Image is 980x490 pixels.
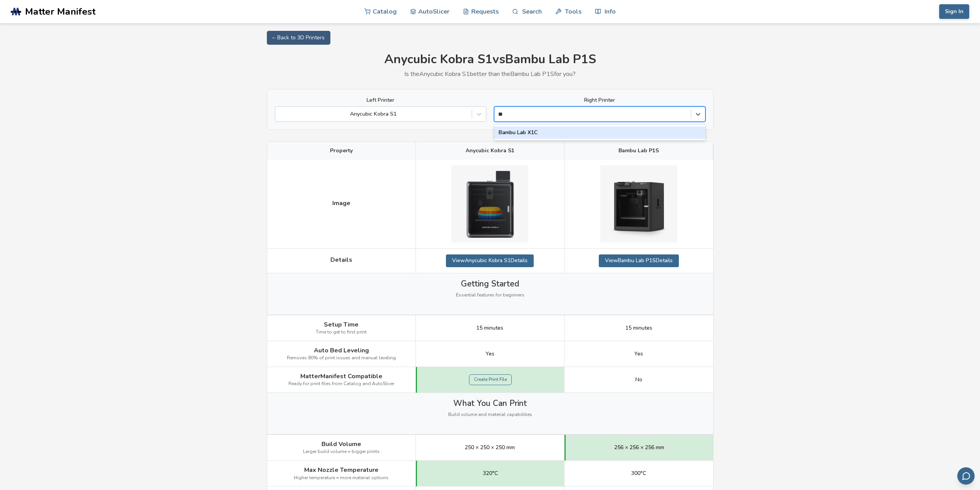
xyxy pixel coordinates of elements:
[456,293,524,298] span: Essential features for beginners
[465,445,515,451] span: 250 × 250 × 250 mm
[267,31,330,45] a: ← Back to 3D Printers
[634,351,643,357] span: Yes
[279,111,281,117] input: Anycubic Kobra S1
[330,256,352,263] span: Details
[267,52,714,67] h1: Anycubic Kobra S1 vs Bambu Lab P1S
[599,254,679,267] a: ViewBambu Lab P1SDetails
[287,355,396,361] span: Removes 80% of print issues and manual leveling
[275,97,486,103] label: Left Printer
[498,111,506,117] input: Bambu Lab X1C
[316,330,367,335] span: Time to get to first print
[304,466,379,473] span: Max Nozzle Temperature
[300,373,382,380] span: MatterManifest Compatible
[957,467,975,485] button: Send feedback via email
[451,165,528,242] img: Anycubic Kobra S1
[446,254,534,267] a: ViewAnycubic Kobra S1Details
[625,325,652,331] span: 15 minutes
[635,377,642,383] span: No
[330,148,353,154] span: Property
[324,321,358,328] span: Setup Time
[466,148,514,154] span: Anycubic Kobra S1
[461,279,519,288] span: Getting Started
[483,470,498,477] span: 320°C
[631,470,646,477] span: 300°C
[294,475,389,481] span: Higher temperature = more material options
[476,325,503,331] span: 15 minutes
[288,381,394,387] span: Ready for print files from Catalog and AutoSlicer
[267,71,714,77] p: Is the Anycubic Kobra S1 better than the Bambu Lab P1S for you?
[494,97,705,103] label: Right Printer
[618,148,659,154] span: Bambu Lab P1S
[486,351,494,357] span: Yes
[332,200,350,207] span: Image
[469,374,512,385] a: Create Print File
[939,4,969,19] button: Sign In
[494,126,705,139] div: Bambu Lab X1C
[314,347,369,354] span: Auto Bed Leveling
[614,445,664,451] span: 256 × 256 × 256 mm
[448,412,532,418] span: Build volume and material capabilities
[25,6,95,17] span: Matter Manifest
[453,399,527,408] span: What You Can Print
[600,165,677,242] img: Bambu Lab P1S
[322,441,361,448] span: Build Volume
[303,449,380,455] span: Larger build volume = bigger prints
